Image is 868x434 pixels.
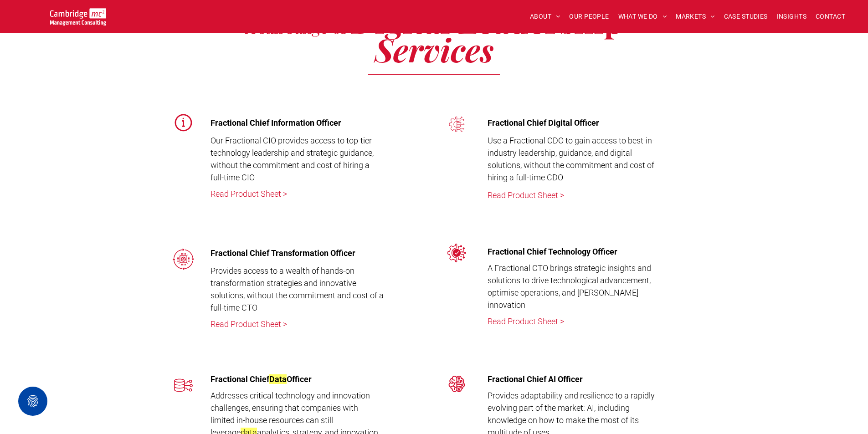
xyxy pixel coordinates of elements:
span: Provides access to a wealth of hands-on transformation strategies and innovative solutions, witho... [211,266,384,312]
span: Fractional Chief Technology Officer [488,247,617,256]
span: Services [375,28,493,71]
span: Use a Fractional CDO to gain access to best-in-industry leadership, guidance, and digital solutio... [488,136,654,182]
a: CONTACT [811,10,850,24]
a: OUR PEOPLE [565,10,613,24]
a: CASE STUDIES [719,10,772,24]
span: Chief Officer [250,374,312,384]
a: Your Business Transformed | Cambridge Management Consulting [50,10,106,19]
a: ABOUT [525,10,565,24]
span: Fractional Chief AI Officer [488,374,583,384]
span: A Fractional CTO brings strategic insights and solutions to drive technological advancement, opti... [488,263,651,310]
a: Read Product Sheet > [488,190,564,200]
span: Fractional Chief Transformation Officer [211,248,355,258]
span: Fractional Chief Digital Officer [488,118,599,128]
a: MARKETS [671,10,719,24]
span: Our Fractional CIO provides access to top-tier technology leadership and strategic guidance, with... [211,136,374,182]
span: Fractional Chief Information Officer [211,118,341,128]
span: Fractional [211,374,248,384]
a: WHAT WE DO [614,10,672,24]
img: Go to Homepage [50,8,106,26]
a: Read Product Sheet > [211,319,287,329]
em: Data [269,374,287,384]
a: INSIGHTS [772,10,811,24]
a: Read Product Sheet > [488,317,564,326]
a: Read Product Sheet > [211,189,287,199]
